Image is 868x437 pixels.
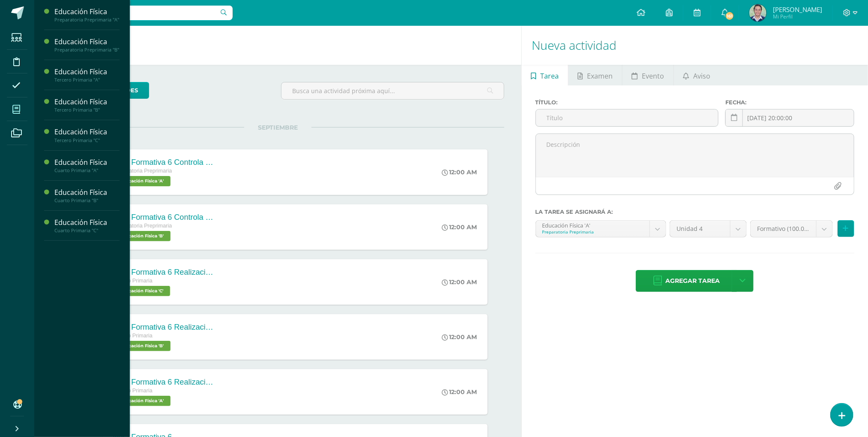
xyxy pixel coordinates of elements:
a: Educación FísicaCuarto Primaria "C" [54,218,120,234]
input: Busca una actividad próxima aquí... [281,82,503,99]
h1: Actividades [45,26,511,65]
a: Educación FísicaPreparatoria Preprimaria "B" [54,37,120,53]
span: Tercero Primaria [113,388,152,394]
input: Título [536,109,718,126]
div: Cuarto Primaria "B" [54,197,120,203]
a: Educación FísicaCuarto Primaria "A" [54,158,120,173]
div: Preparatoria Preprimaria [542,229,644,235]
span: Aviso [694,66,711,86]
div: Nota Formativa 6 Controla objetos en diferentes acciones motrices. [113,213,216,222]
div: Cuarto Primaria "C" [54,228,120,234]
a: Evento [623,65,673,85]
span: Educación Física 'B' [113,341,171,351]
a: Educación Física 'A'Preparatoria Preprimaria [536,221,666,237]
div: Educación Física [54,97,120,107]
span: Preparatoria Preprimaria [113,168,172,174]
div: 12:00 AM [442,278,477,286]
div: Educación Física [54,188,120,197]
span: Evento [642,66,664,86]
label: Título: [536,99,719,106]
a: Unidad 4 [670,221,746,237]
span: [PERSON_NAME] [773,5,822,14]
span: Educación Física 'A' [113,396,171,406]
img: 707b257b70002fbcf94b7b0c242b3eca.png [749,4,766,21]
div: Nota Formativa 6 Controla objetos en diferentes acciones motrices. [113,158,216,167]
span: Agregar tarea [665,270,720,291]
div: 12:00 AM [442,388,477,396]
span: Mi Perfil [773,13,822,20]
span: Tercero Primaria [113,333,152,339]
span: 161 [725,11,734,21]
span: Tarea [540,66,559,86]
div: 12:00 AM [442,168,477,176]
input: Fecha de entrega [726,109,854,126]
span: Educación Física 'C' [113,286,170,296]
div: Educación Física 'A' [542,221,644,229]
div: Nota Formativa 6 Realización de ejercicios para aprender servicio por abajo [113,268,216,277]
a: Educación FísicaPreparatoria Preprimaria "A" [54,7,120,23]
div: Educación Física [54,158,120,167]
a: Formativo (100.0%) [751,221,832,237]
span: Unidad 4 [676,221,724,237]
div: Tercero Primaria "B" [54,107,120,113]
span: Educación Física 'A' [113,176,171,186]
div: Educación Física [54,67,120,77]
input: Busca un usuario... [40,6,233,20]
div: 12:00 AM [442,333,477,341]
div: Nota Formativa 6 Realización de ejercicios para aprender servicio por abajo [113,378,216,387]
label: Fecha: [725,99,854,106]
span: Tercero Primaria [113,278,152,284]
div: 12:00 AM [442,223,477,231]
div: Preparatoria Preprimaria "B" [54,47,120,53]
span: Preparatoria Preprimaria [113,223,172,229]
div: Educación Física [54,218,120,228]
h1: Nueva actividad [532,26,858,65]
span: SEPTIEMBRE [244,124,311,131]
span: Examen [587,66,613,86]
a: Educación FísicaCuarto Primaria "B" [54,188,120,203]
div: Educación Física [54,37,120,47]
a: Educación FísicaTercero Primaria "B" [54,97,120,113]
div: Tercero Primaria "A" [54,77,120,83]
a: Tarea [522,65,568,85]
a: Aviso [674,65,720,85]
label: La tarea se asignará a: [536,209,855,215]
a: Examen [569,65,622,85]
a: Educación FísicaTercero Primaria "A" [54,67,120,83]
a: Educación FísicaTercero Primaria "C" [54,127,120,143]
div: Preparatoria Preprimaria "A" [54,17,120,23]
span: Formativo (100.0%) [757,221,810,237]
div: Cuarto Primaria "A" [54,167,120,173]
div: Educación Física [54,127,120,137]
div: Educación Física [54,7,120,17]
span: Educación Física 'B' [113,231,171,241]
div: Nota Formativa 6 Realización de ejercicios para aprender servicio por abajo [113,323,216,332]
div: Tercero Primaria "C" [54,137,120,143]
